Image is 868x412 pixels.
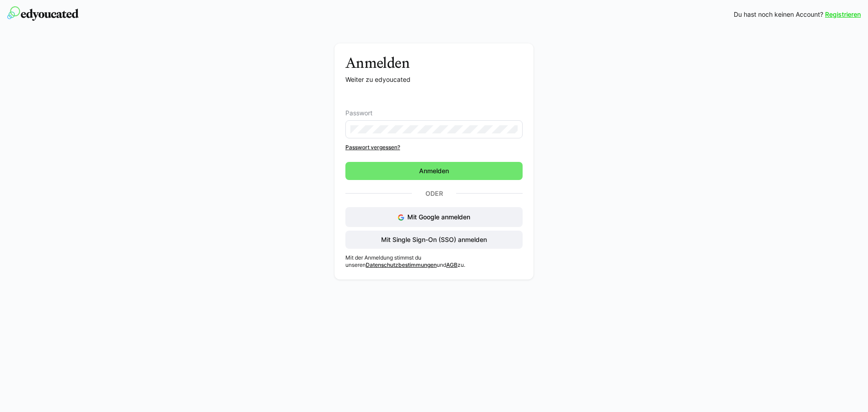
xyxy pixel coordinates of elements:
[345,54,523,71] h3: Anmelden
[345,231,523,249] button: Mit Single Sign-On (SSO) anmelden
[366,261,437,268] a: Datenschutzbestimmungen
[412,187,456,200] p: Oder
[734,10,823,19] span: Du hast noch keinen Account?
[345,207,523,227] button: Mit Google anmelden
[345,254,523,269] p: Mit der Anmeldung stimmst du unseren und zu.
[380,235,488,244] span: Mit Single Sign-On (SSO) anmelden
[7,6,79,21] img: edyoucated
[825,10,861,19] a: Registrieren
[345,144,523,151] a: Passwort vergessen?
[345,109,373,117] span: Passwort
[345,75,523,84] p: Weiter zu edyoucated
[407,213,470,221] span: Mit Google anmelden
[446,261,458,268] a: AGB
[418,166,450,175] span: Anmelden
[345,162,523,180] button: Anmelden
